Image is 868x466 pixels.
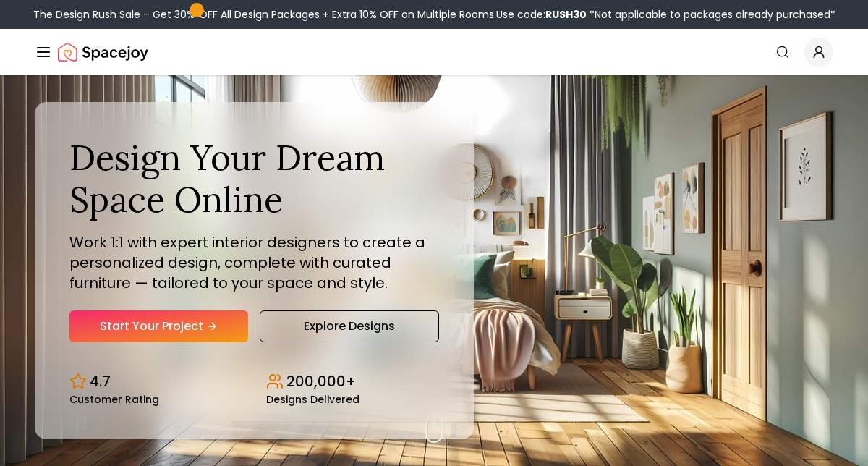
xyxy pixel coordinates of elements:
p: 200,000+ [286,371,356,391]
span: *Not applicable to packages already purchased* [587,7,835,22]
a: Spacejoy [58,38,148,67]
nav: Global [35,29,833,75]
span: Use code: [496,7,587,22]
a: Start Your Project [69,310,248,342]
b: RUSH30 [545,7,587,22]
h1: Design Your Dream Space Online [69,137,439,220]
small: Designs Delivered [266,394,359,404]
a: Explore Designs [260,310,440,342]
small: Customer Rating [69,394,159,404]
p: Work 1:1 with expert interior designers to create a personalized design, complete with curated fu... [69,232,439,293]
div: The Design Rush Sale – Get 30% OFF All Design Packages + Extra 10% OFF on Multiple Rooms. [33,7,835,22]
div: Design stats [69,360,439,404]
p: 4.7 [90,371,111,391]
img: Spacejoy Logo [58,38,148,67]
